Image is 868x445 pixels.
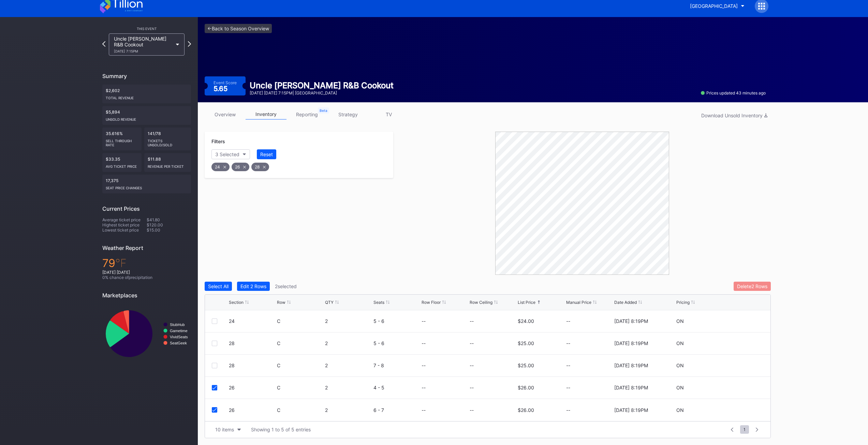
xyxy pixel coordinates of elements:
div: 17,375 [102,175,191,193]
div: Current Prices [102,205,191,212]
div: This Event [102,27,191,31]
div: ON [676,340,684,346]
div: Date Added [614,300,637,305]
div: -- [470,385,474,390]
div: [GEOGRAPHIC_DATA] [690,3,738,9]
a: TV [368,109,409,120]
div: $41.80 [147,217,191,222]
div: 7 - 8 [373,362,420,368]
div: [DATE] 8:19PM [614,385,648,390]
div: [DATE] [DATE] 7:15PM | [GEOGRAPHIC_DATA] [250,90,394,95]
div: Showing 1 to 5 of 5 entries [251,427,311,432]
div: Download Unsold Inventory [701,113,767,118]
div: 2 [325,362,371,368]
div: Edit 2 Rows [240,283,266,289]
text: SeatGeek [170,341,187,345]
div: Pricing [676,300,690,305]
div: 24 [211,163,230,171]
text: Gametime [170,329,188,333]
div: 35.616% [102,128,142,150]
div: Filters [211,138,386,144]
div: 24 [229,318,275,324]
div: -- [470,407,474,413]
div: $15.00 [147,227,191,233]
span: 1 [740,425,749,434]
div: -- [470,340,474,346]
div: 2 [325,340,371,346]
div: [DATE] 8:19PM [614,318,648,324]
div: $5,894 [102,106,191,125]
button: Delete2 Rows [734,282,771,291]
div: C [277,340,323,346]
div: C [277,318,323,324]
button: 10 items [212,425,244,434]
div: $26.00 [518,385,534,390]
div: 10 items [215,427,234,432]
div: 26 [232,163,249,171]
div: ON [676,318,684,324]
button: 3 Selected [211,149,250,159]
div: C [277,362,323,368]
div: Seats [373,300,384,305]
div: 2 [325,385,371,390]
div: [DATE] 8:19PM [614,362,648,368]
div: Reset [260,151,273,157]
div: ON [676,362,684,368]
div: 0 % chance of precipitation [102,275,191,280]
button: Select All [205,282,232,291]
div: Select All [208,283,229,289]
div: $11.88 [144,153,191,172]
div: [DATE] 8:19PM [614,407,648,413]
div: Sell Through Rate [106,136,138,147]
div: $25.00 [518,340,534,346]
div: 141/78 [144,128,191,150]
div: -- [422,385,426,390]
div: Unsold Revenue [106,115,188,121]
div: [DATE] 8:19PM [614,340,648,346]
div: Uncle [PERSON_NAME] R&B Cookout [250,80,394,90]
div: ON [676,407,684,413]
div: 4 - 5 [373,385,420,390]
text: VividSeats [170,335,188,339]
div: Row [277,300,285,305]
span: ℉ [115,256,127,270]
div: Average ticket price [102,217,147,222]
div: QTY [325,300,334,305]
div: Highest ticket price [102,222,147,227]
div: Section [229,300,244,305]
a: reporting [286,109,327,120]
div: Weather Report [102,244,191,251]
div: $2,602 [102,85,191,103]
div: Avg ticket price [106,162,138,168]
div: 2 [325,318,371,324]
div: 6 - 7 [373,407,420,413]
button: Edit 2 Rows [237,282,270,291]
div: C [277,385,323,390]
div: Marketplaces [102,292,191,299]
div: 28 [229,362,275,368]
div: Row Ceiling [470,300,492,305]
div: 26 [229,385,275,390]
div: -- [470,318,474,324]
div: [DATE] 7:15PM [114,49,173,53]
div: -- [566,385,613,390]
div: seat price changes [106,183,188,190]
div: 28 [251,163,269,171]
div: Event Score [214,80,237,85]
div: Summary [102,73,191,79]
div: Uncle [PERSON_NAME] R&B Cookout [114,36,173,53]
div: 3 Selected [215,151,239,157]
div: Delete 2 Rows [737,283,767,289]
div: -- [566,407,613,413]
div: Manual Price [566,300,591,305]
div: -- [422,340,426,346]
div: -- [422,318,426,324]
div: 79 [102,256,191,270]
div: Revenue per ticket [148,162,188,168]
div: $26.00 [518,407,534,413]
div: Total Revenue [106,93,188,100]
div: 5.65 [214,85,229,92]
div: ON [676,385,684,390]
div: -- [422,362,426,368]
div: $120.00 [147,222,191,227]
